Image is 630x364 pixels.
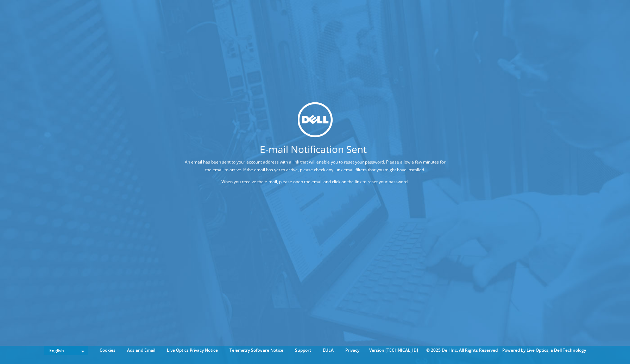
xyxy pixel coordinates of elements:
[184,178,446,185] p: When you receive the e-mail, please open the email and click on the link to reset your password.
[502,346,586,354] li: Powered by Live Optics, a Dell Technology
[366,346,422,354] li: Version [TECHNICAL_ID]
[224,346,289,354] a: Telemetry Software Notice
[297,102,333,138] img: dell_svg_logo.svg
[290,346,316,354] a: Support
[340,346,365,354] a: Privacy
[317,346,339,354] a: EULA
[94,346,121,354] a: Cookies
[158,144,469,154] h1: E-mail Notification Sent
[423,346,501,354] li: © 2025 Dell Inc. All Rights Reserved
[184,158,446,173] p: An email has been sent to your account address with a link that will enable you to reset your pas...
[162,346,223,354] a: Live Optics Privacy Notice
[122,346,160,354] a: Ads and Email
